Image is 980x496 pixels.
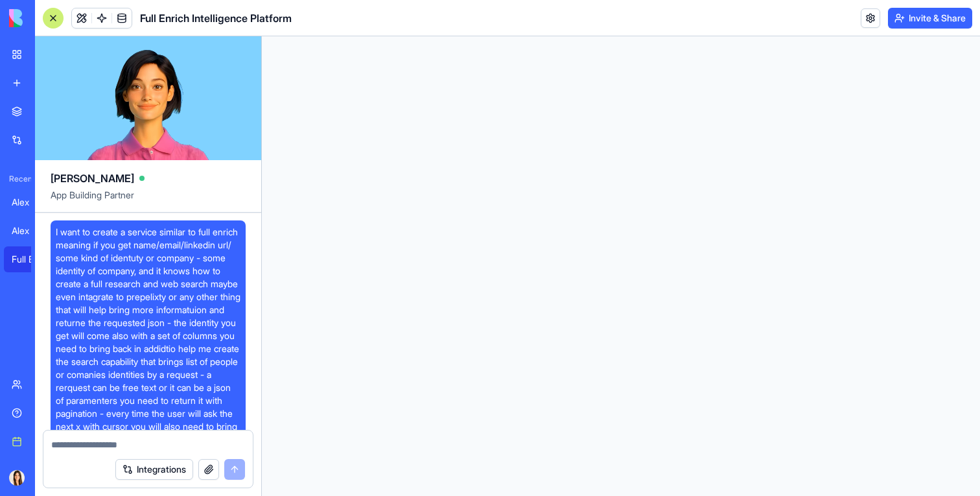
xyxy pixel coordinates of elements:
[51,189,246,212] span: App Building Partner
[115,459,193,480] button: Integrations
[56,226,240,459] span: I want to create a service similar to full enrich meaning if you get name/email/linkedin url/ som...
[4,218,56,244] a: Alex AI Chat Interface
[51,171,134,186] span: [PERSON_NAME]
[888,8,972,29] button: Invite & Share
[140,10,292,26] h1: Full Enrich Intelligence Platform
[4,246,56,272] a: Full Enrich Intelligence Platform
[12,253,48,266] div: Full Enrich Intelligence Platform
[9,9,89,27] img: logo
[12,196,48,209] div: Alex AI Chat Interface
[4,189,56,215] a: Alex AI Chat Interface
[9,470,25,486] img: ACg8ocJeJ1-y6Q_cXHyeO_Qw-OLLjYxdDtXEEuHglu3v1sNSVmFK9XY=s96-c
[4,174,31,184] span: Recent
[12,224,48,237] div: Alex AI Chat Interface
